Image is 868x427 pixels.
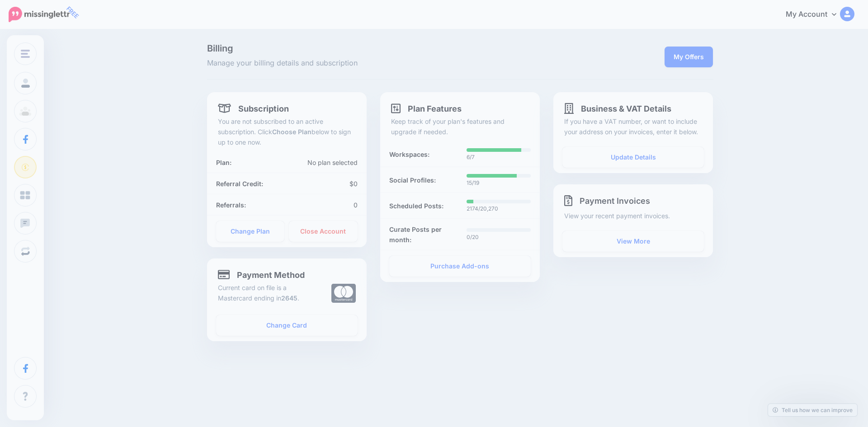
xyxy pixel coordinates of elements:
p: 0/20 [467,233,531,242]
a: Close Account [289,221,358,242]
h4: Business & VAT Details [564,103,671,114]
p: View your recent payment invoices. [564,211,702,221]
a: FREE [9,5,70,24]
p: 15/19 [467,178,531,188]
b: Plan: [216,159,231,166]
h4: Plan Features [391,103,462,114]
span: 0 [354,201,358,209]
p: Keep track of your plan's features and upgrade if needed. [391,116,529,137]
img: Missinglettr [9,7,70,22]
a: View More [562,231,704,252]
b: 2645 [281,294,297,302]
a: Change Card [216,315,358,336]
div: $0 [287,178,364,189]
span: FREE [63,3,82,22]
a: Change Plan [216,221,285,242]
b: Choose Plan [272,128,311,136]
a: Purchase Add-ons [389,256,531,277]
span: Manage your billing details and subscription [207,57,540,69]
a: My Offers [665,47,713,67]
a: Tell us how we can improve [768,404,857,416]
b: Social Profiles: [389,175,436,185]
h4: Payment Invoices [564,195,702,206]
b: Scheduled Posts: [389,201,443,211]
p: 6/7 [467,153,531,162]
img: menu.png [21,50,30,58]
p: Current card on file is a Mastercard ending in . [218,282,318,303]
a: Update Details [562,147,704,168]
a: My Account [777,4,854,26]
b: Workspaces: [389,149,429,160]
p: 2174/20,270 [467,204,531,213]
p: If you have a VAT number, or want to include your address on your invoices, enter it below. [564,116,702,137]
b: Referrals: [216,201,246,209]
span: Billing [207,44,540,53]
div: No plan selected [261,157,364,168]
h4: Subscription [218,103,289,114]
b: Referral Credit: [216,180,263,188]
p: You are not subscribed to an active subscription. Click below to sign up to one now. [218,116,356,147]
b: Curate Posts per month: [389,224,453,245]
h4: Payment Method [218,269,305,280]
